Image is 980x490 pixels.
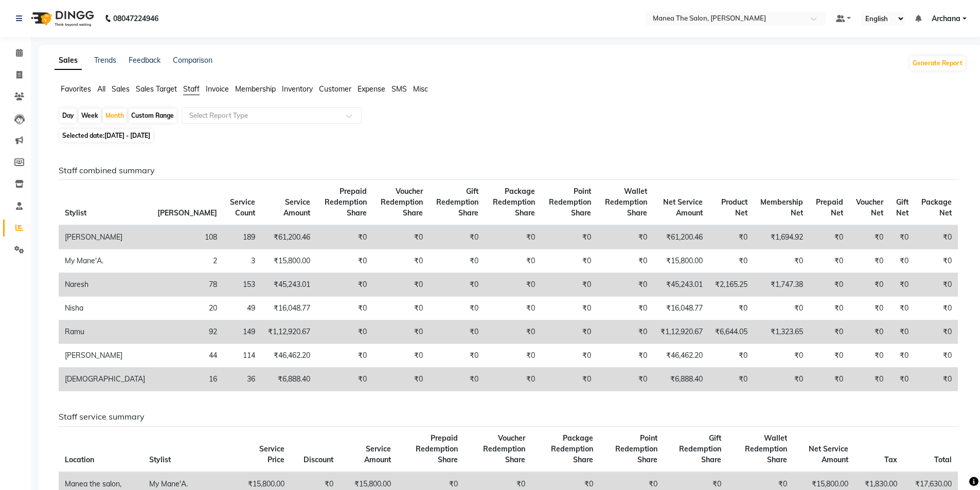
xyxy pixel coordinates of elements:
td: ₹0 [809,225,849,249]
td: ₹0 [485,297,541,320]
td: ₹0 [485,344,541,368]
td: [PERSON_NAME] [59,344,151,368]
td: ₹0 [889,320,915,344]
a: Feedback [129,56,161,65]
td: ₹0 [597,368,653,391]
td: ₹0 [429,344,485,368]
span: Net Service Amount [809,444,848,464]
td: 114 [223,344,261,368]
td: ₹0 [889,344,915,368]
td: ₹0 [429,249,485,273]
td: ₹6,644.05 [709,320,754,344]
span: Expense [358,84,385,94]
td: ₹0 [316,273,372,297]
td: 189 [223,225,261,249]
td: ₹16,048.77 [261,297,316,320]
td: 78 [151,273,223,297]
td: 149 [223,320,261,344]
td: ₹0 [541,320,597,344]
span: Inventory [282,84,313,94]
td: ₹0 [597,249,653,273]
td: ₹0 [541,344,597,368]
span: Sales [112,84,130,94]
td: ₹0 [809,320,849,344]
span: Point Redemption Share [615,433,657,464]
td: ₹0 [541,297,597,320]
span: Membership Net [760,197,803,217]
td: ₹0 [373,344,429,368]
a: Trends [94,56,116,65]
span: Prepaid Redemption Share [325,187,367,217]
td: ₹6,888.40 [261,368,316,391]
span: Staff [183,84,200,94]
span: Membership [235,84,276,94]
td: Ramu [59,320,151,344]
td: ₹0 [754,344,809,368]
td: 2 [151,249,223,273]
a: Sales [55,51,82,70]
span: Wallet Redemption Share [745,433,787,464]
span: Favorites [61,84,91,94]
td: ₹0 [754,249,809,273]
span: Service Amount [283,197,310,217]
button: Generate Report [910,56,965,70]
td: ₹0 [915,344,958,368]
td: 3 [223,249,261,273]
td: ₹0 [889,273,915,297]
td: ₹0 [915,225,958,249]
td: ₹0 [597,344,653,368]
td: ₹0 [373,273,429,297]
td: ₹61,200.46 [261,225,316,249]
div: Day [60,108,77,123]
span: Archana [932,13,960,24]
td: ₹0 [597,297,653,320]
td: ₹6,888.40 [653,368,709,391]
td: ₹0 [316,368,372,391]
td: ₹0 [316,344,372,368]
td: ₹0 [429,273,485,297]
td: 16 [151,368,223,391]
td: ₹0 [809,368,849,391]
td: ₹0 [709,249,754,273]
td: ₹0 [373,249,429,273]
td: ₹15,800.00 [261,249,316,273]
span: Gift Redemption Share [436,187,478,217]
td: ₹0 [915,297,958,320]
div: Custom Range [129,108,176,123]
td: 49 [223,297,261,320]
span: Product Net [721,197,747,217]
td: ₹1,694.92 [754,225,809,249]
td: ₹61,200.46 [653,225,709,249]
td: ₹0 [373,225,429,249]
span: Sales Target [136,84,177,94]
span: Discount [304,455,333,464]
a: Comparison [173,56,212,65]
span: Point Redemption Share [549,187,591,217]
td: ₹0 [597,273,653,297]
span: Package Net [921,197,952,217]
td: 153 [223,273,261,297]
td: 44 [151,344,223,368]
td: Nisha [59,297,151,320]
td: ₹0 [849,297,889,320]
span: Gift Redemption Share [679,433,721,464]
td: ₹0 [709,344,754,368]
td: ₹0 [316,297,372,320]
b: 08047224946 [113,4,158,33]
td: ₹0 [889,368,915,391]
span: Package Redemption Share [551,433,593,464]
span: [PERSON_NAME] [157,208,217,217]
span: Location [65,455,94,464]
td: 92 [151,320,223,344]
td: ₹1,12,920.67 [653,320,709,344]
td: My Mane'A. [59,249,151,273]
td: ₹0 [316,225,372,249]
td: ₹0 [485,225,541,249]
td: ₹0 [541,368,597,391]
span: Service Count [230,197,255,217]
div: Month [103,108,127,123]
span: Gift Net [896,197,908,217]
td: ₹0 [809,344,849,368]
span: Customer [319,84,351,94]
span: Tax [884,455,897,464]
